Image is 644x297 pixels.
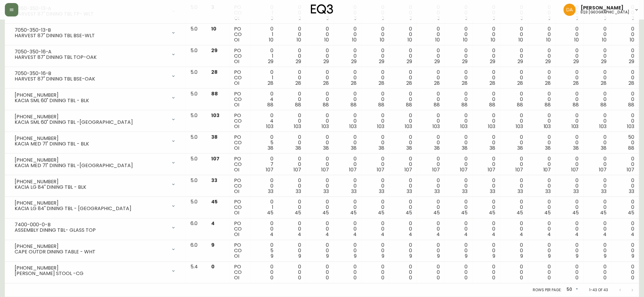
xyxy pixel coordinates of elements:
span: 28 [295,80,301,87]
span: 33 [351,188,357,195]
div: 0 0 [589,48,607,64]
div: 0 0 [589,178,607,194]
div: 0 0 [589,113,607,129]
div: 7400-000-0-BASSEMBLY DINING TBL- GLASS TOP [10,221,181,234]
div: 0 0 [311,26,329,43]
span: 107 [516,166,523,173]
div: 0 0 [283,134,301,151]
div: 0 0 [561,5,579,21]
div: PO CO [234,113,245,129]
div: 0 4 [255,113,273,129]
div: 0 0 [339,178,357,194]
div: PO CO [234,91,245,108]
span: 10 [630,36,634,43]
span: 88 [211,90,218,97]
div: ASSEMBLY DINING TBL- GLASS TOP [15,228,167,233]
div: CAPE OUTDR DINING TABLE - WHT [15,249,167,255]
span: 33 [434,188,440,195]
div: 0 0 [450,26,468,43]
span: 88 [267,101,273,108]
div: 0 0 [477,91,495,108]
span: 10 [602,36,607,43]
span: 103 [405,123,412,130]
div: 0 1 [255,70,273,86]
div: 0 0 [477,156,495,173]
span: 33 [379,188,384,195]
div: 0 0 [533,134,551,151]
span: 88 [323,101,329,108]
img: logo [311,4,333,14]
div: 0 0 [366,178,384,194]
span: 103 [211,112,219,119]
span: 88 [489,101,496,108]
div: [PHONE_NUMBER]KACIA LG 84" DINING TBL - [GEOGRAPHIC_DATA] [10,199,181,213]
span: 107 [571,166,579,173]
div: KACIA LG 84" DINING TBL - [GEOGRAPHIC_DATA] [15,206,167,212]
span: 88 [600,101,607,108]
span: OI [234,145,239,152]
div: 0 0 [339,134,357,151]
div: 0 0 [561,178,579,194]
span: 103 [349,123,357,130]
div: 0 0 [283,113,301,129]
div: 50 [564,285,579,295]
div: 0 0 [422,113,440,129]
td: 5.0 [186,89,206,110]
span: 103 [627,123,634,130]
div: 0 0 [283,5,301,21]
div: 0 0 [505,156,523,173]
div: 0 0 [533,70,551,86]
div: 0 0 [339,113,357,129]
div: PO CO [234,134,245,151]
span: 10 [352,36,357,43]
div: KACIA LG 84" DINING TBL - BLK [15,184,167,190]
span: 88 [350,101,357,108]
span: 29 [573,58,579,65]
div: 0 0 [561,134,579,151]
span: 10 [463,36,468,43]
td: 5.0 [186,175,206,197]
div: 0 0 [283,48,301,64]
div: 0 0 [477,134,495,151]
div: 0 0 [339,26,357,43]
div: [PHONE_NUMBER]KACIA LG 84" DINING TBL - BLK [10,178,181,191]
span: 28 [628,80,634,87]
span: 10 [380,36,384,43]
span: 33 [268,188,273,195]
div: 0 0 [422,156,440,173]
div: HARVEST 87" DINING TBL TOP-OAK [15,55,167,60]
div: 0 0 [561,156,579,173]
div: 0 0 [394,91,412,108]
span: 107 [211,155,219,162]
span: 38 [295,145,301,152]
div: 7050-350-13-B [15,27,167,33]
div: 0 0 [533,113,551,129]
span: 107 [599,166,607,173]
div: KACIA MED 71" DINING TBL - BLK [15,141,167,147]
span: 28 [323,80,329,87]
div: 0 5 [255,134,273,151]
div: HARVEST 87" DINING TBL BSE-WLT [15,33,167,38]
span: 38 [573,145,579,152]
span: 33 [211,177,217,184]
div: 0 0 [366,26,384,43]
div: 0 0 [505,91,523,108]
span: 29 [490,58,496,65]
div: 0 0 [311,48,329,64]
div: 0 0 [477,113,495,129]
div: 0 0 [450,156,468,173]
span: 88 [462,101,468,108]
div: 0 0 [616,26,634,43]
div: [PHONE_NUMBER]KACIA SML 60" DINING TBL -[GEOGRAPHIC_DATA] [10,113,181,126]
span: 29 [601,58,607,65]
div: 0 0 [589,26,607,43]
span: 38 [434,145,440,152]
div: KACIA MED 71" DINING TBL -[GEOGRAPHIC_DATA] [15,163,167,168]
div: 0 0 [283,91,301,108]
div: [PHONE_NUMBER] [15,114,167,120]
div: 0 0 [450,134,468,151]
span: 29 [268,58,273,65]
div: 7400-000-0-B [15,222,167,228]
span: 103 [488,123,496,130]
div: 0 0 [533,5,551,21]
